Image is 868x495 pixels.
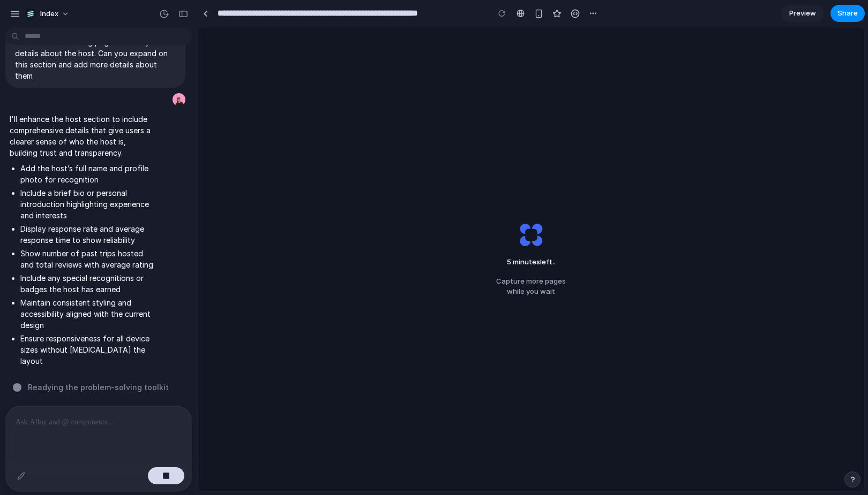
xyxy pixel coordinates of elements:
[20,187,154,221] li: Include a brief bio or personal introduction highlighting experience and interests
[496,276,566,297] span: Capture more pages while you wait
[20,297,154,331] li: Maintain consistent styling and accessibility aligned with the current design
[502,257,560,268] span: minutes left ..
[507,257,511,266] span: 5
[40,9,58,19] span: Index
[20,163,154,185] li: Add the host’s full name and profile photo for recognition
[20,333,154,367] li: Ensure responsiveness for all device sizes without [MEDICAL_DATA] the layout
[28,382,169,393] span: Readying the problem-solving toolkit
[837,8,858,19] span: Share
[781,5,824,22] a: Preview
[789,8,816,19] span: Preview
[20,272,154,295] li: Include any special recognitions or badges the host has earned
[20,248,154,270] li: Show number of past trips hosted and total reviews with average rating
[830,5,865,22] button: Share
[20,223,154,246] li: Display response rate and average response time to show reliability
[10,113,154,158] p: I'll enhance the host section to include comprehensive details that give users a clearer sense of...
[21,5,75,22] button: Index
[15,36,176,81] p: Readers of this listing page want way more details about the host. Can you expand on this section...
